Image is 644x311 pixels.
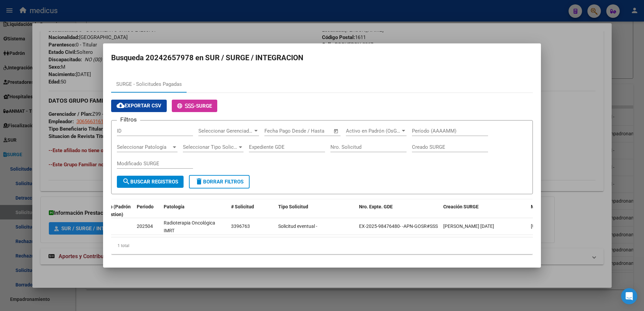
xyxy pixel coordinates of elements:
[278,204,308,209] span: Tipo Solicitud
[111,51,533,64] h2: Busqueda 20242657978 en SUR / SURGE / INTEGRACION
[231,204,254,209] span: # Solicitud
[228,200,276,222] datatable-header-cell: # Solicitud
[122,177,130,185] mat-icon: search
[117,144,171,150] span: Seleccionar Patología
[441,200,528,222] datatable-header-cell: Creación SURGE
[298,128,330,134] input: Fecha fin
[231,223,250,229] span: 3396763
[196,103,212,109] span: SURGE
[198,128,253,134] span: Seleccionar Gerenciador
[99,204,131,217] span: Activo (Padrón OsGestion)
[356,200,441,222] datatable-header-cell: Nro. Expte. GDE
[531,223,605,229] span: [US_STATE][PERSON_NAME] [DATE]
[117,101,125,109] mat-icon: cloud_download
[332,127,340,135] button: Open calendar
[189,175,250,188] button: Borrar Filtros
[183,144,237,150] span: Seleccionar Tipo Solicitud
[161,200,228,222] datatable-header-cell: Patología
[96,200,134,222] datatable-header-cell: Activo (Padrón OsGestion)
[359,204,393,209] span: Nro. Expte. GDE
[117,103,161,109] span: Exportar CSV
[531,204,575,209] span: Modificación SURGE
[111,100,167,112] button: Exportar CSV
[621,288,637,304] div: Open Intercom Messenger
[177,103,196,109] span: -
[172,100,217,112] button: -SURGE
[116,80,182,88] div: SURGE - Solicitudes Pagadas
[346,128,400,134] span: Activo en Padrón (OsGestion)
[443,223,494,229] span: [PERSON_NAME] [DATE]
[137,204,154,209] span: Periodo
[359,223,438,229] span: EX-2025-98476480- -APN-GOSR#SSS
[164,220,215,233] span: Radioterapia Oncológica IMRT
[276,200,356,222] datatable-header-cell: Tipo Solicitud
[195,177,203,185] mat-icon: delete
[117,115,140,124] h3: Filtros
[528,200,616,222] datatable-header-cell: Modificación SURGE
[443,204,479,209] span: Creación SURGE
[134,200,161,222] datatable-header-cell: Periodo
[122,179,178,185] span: Buscar Registros
[278,223,317,229] span: Solicitud eventual -
[117,176,184,188] button: Buscar Registros
[195,179,244,185] span: Borrar Filtros
[111,237,533,254] div: 1 total
[137,223,153,229] span: 202504
[164,204,185,209] span: Patología
[264,128,292,134] input: Fecha inicio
